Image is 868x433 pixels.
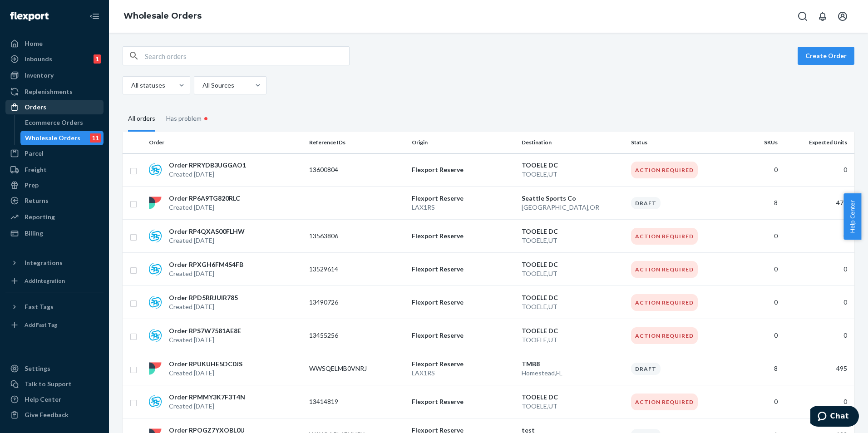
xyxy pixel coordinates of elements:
a: Ecommerce Orders [20,115,104,130]
td: 8 [730,352,781,385]
button: Create Order [798,47,854,65]
p: TMB8 [522,359,624,369]
p: Flexport Reserve [412,359,514,369]
p: Order RPMMY3K7F3T4N [169,393,245,402]
p: Created [DATE] [169,369,242,378]
div: Action Required [631,261,698,278]
td: 0 [730,385,781,418]
p: TOOELE DC [522,326,624,335]
td: 0 [730,286,781,319]
div: Add Integration [25,277,65,285]
p: TOOELE , UT [522,402,624,411]
div: 1 [94,54,101,64]
p: 13414819 [309,397,382,406]
p: LAX1RS [412,203,514,212]
div: Draft [631,363,661,375]
div: Draft [631,197,661,209]
button: Open notifications [814,7,832,25]
input: All Sources [202,81,202,90]
p: Order RP6A9TG820RLC [169,194,240,203]
div: Replenishments [25,87,73,96]
th: Status [627,132,730,153]
div: Returns [25,196,49,205]
a: Home [5,36,104,51]
th: Destination [518,132,628,153]
th: Reference IDs [306,132,408,153]
p: Seattle Sports Co [522,194,624,203]
td: 0 [730,319,781,352]
p: Flexport Reserve [412,265,514,274]
ol: breadcrumbs [116,3,209,30]
div: Fast Tags [25,302,54,311]
img: sps-commerce logo [149,296,162,309]
img: Flexport logo [10,12,49,21]
div: Action Required [631,394,698,410]
p: Created [DATE] [169,203,240,212]
button: Give Feedback [5,408,104,422]
div: Home [25,39,43,48]
p: 13563806 [309,231,382,241]
p: Flexport Reserve [412,331,514,340]
td: 0 [730,253,781,286]
td: 0 [781,286,854,319]
th: Expected Units [781,132,854,153]
th: Order [145,132,306,153]
a: Replenishments [5,84,104,99]
p: Created [DATE] [169,269,243,278]
p: Order RPS7W7581AE8E [169,326,241,335]
td: 0 [781,385,854,418]
p: TOOELE , UT [522,269,624,278]
div: Integrations [25,258,63,267]
p: TOOELE , UT [522,170,624,179]
div: Has problem [166,105,210,132]
img: sps-commerce logo [149,263,162,276]
button: Open Search Box [794,7,812,25]
div: Settings [25,364,50,373]
button: Help Center [843,193,861,240]
p: Order RPXGH6FM4S4FB [169,260,243,269]
button: Integrations [5,256,104,270]
p: TOOELE , UT [522,335,624,344]
div: 11 [90,133,101,143]
a: Billing [5,226,104,241]
p: Order RP4QXAS00FLHW [169,227,245,236]
p: TOOELE DC [522,161,624,170]
div: Orders [25,103,46,112]
img: flexport logo [149,197,162,209]
a: Wholesale Orders11 [20,131,104,145]
div: Parcel [25,149,44,158]
div: Wholesale Orders [25,133,80,143]
p: Order RPRYDB3UGGAO1 [169,161,246,170]
th: SKUs [730,132,781,153]
a: Add Integration [5,274,104,288]
p: Created [DATE] [169,170,246,179]
p: Flexport Reserve [412,165,514,174]
a: Wholesale Orders [123,11,202,21]
button: Close Navigation [85,7,104,25]
td: 0 [781,253,854,286]
a: Returns [5,193,104,208]
div: Ecommerce Orders [25,118,83,127]
div: Inbounds [25,54,52,64]
td: 495 [781,352,854,385]
img: flexport logo [149,362,162,375]
a: Orders [5,100,104,114]
td: 8 [730,187,781,220]
div: All orders [128,107,155,132]
input: Search orders [145,47,349,65]
iframe: Opens a widget where you can chat to one of our agents [810,406,859,428]
th: Origin [408,132,518,153]
div: Action Required [631,327,698,344]
div: Prep [25,181,39,190]
p: Created [DATE] [169,236,245,245]
p: Homestead , FL [522,369,624,378]
button: Open account menu [833,7,852,25]
a: Settings [5,361,104,376]
p: 13490726 [309,298,382,307]
td: 0 [781,319,854,352]
p: Created [DATE] [169,302,238,311]
td: 0 [781,153,854,187]
a: Add Fast Tag [5,318,104,332]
